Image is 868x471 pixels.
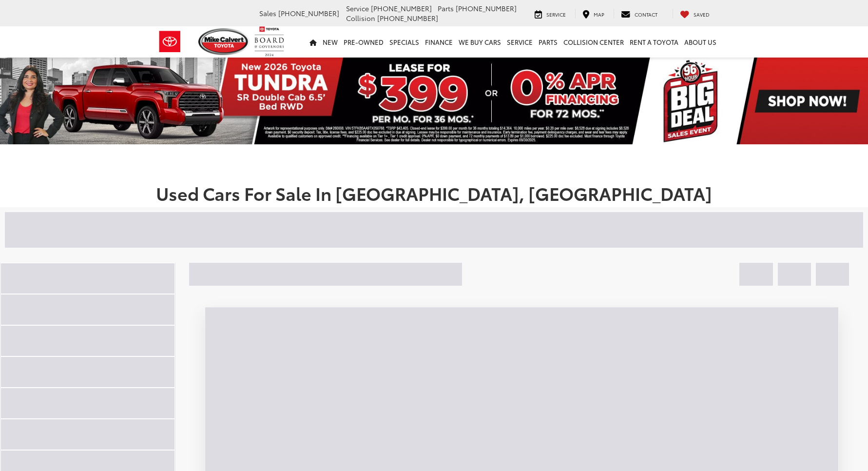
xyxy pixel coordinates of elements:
[614,9,665,19] a: Contact
[594,11,604,18] span: Map
[527,9,573,19] a: Service
[371,3,432,13] span: [PHONE_NUMBER]
[681,26,719,58] a: About Us
[673,9,717,19] a: My Saved Vehicles
[386,26,422,58] a: Specials
[377,13,438,23] span: [PHONE_NUMBER]
[278,8,339,18] span: [PHONE_NUMBER]
[536,26,560,58] a: Parts
[560,26,627,58] a: Collision Center
[198,28,250,55] img: Mike Calvert Toyota
[259,8,276,18] span: Sales
[422,26,456,58] a: Finance
[456,3,517,13] span: [PHONE_NUMBER]
[504,26,536,58] a: Service
[575,9,612,19] a: Map
[627,26,681,58] a: Rent a Toyota
[456,26,504,58] a: WE BUY CARS
[346,13,375,23] span: Collision
[346,3,369,13] span: Service
[694,11,710,18] span: Saved
[546,11,566,18] span: Service
[320,26,341,58] a: New
[341,26,386,58] a: Pre-Owned
[307,26,320,58] a: Home
[438,3,454,13] span: Parts
[152,26,188,58] img: Toyota
[635,11,657,18] span: Contact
